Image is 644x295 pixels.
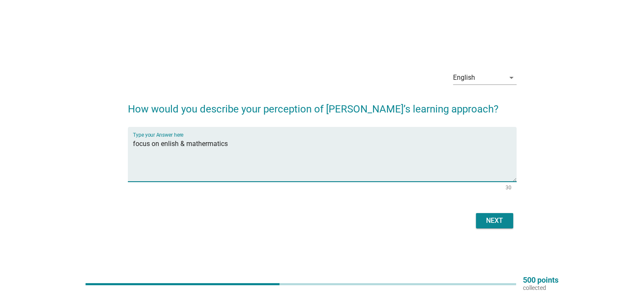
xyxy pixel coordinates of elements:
[476,213,513,228] button: Next
[523,276,558,284] p: 500 points
[453,74,475,81] div: English
[133,137,517,182] textarea: Type your Answer here
[506,73,517,83] i: arrow_drop_down
[483,216,506,226] div: Next
[128,93,517,117] h2: How would you describe your perception of [PERSON_NAME]’s learning approach?
[523,284,558,292] p: collected
[506,185,511,190] div: 30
